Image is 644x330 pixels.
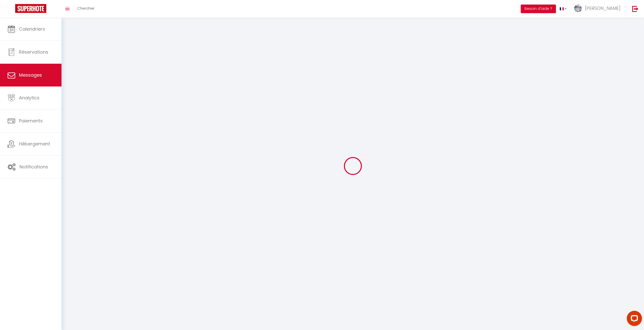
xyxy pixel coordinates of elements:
[19,164,48,170] span: Notifications
[19,118,43,124] span: Paiements
[521,5,556,13] button: Besoin d'aide ?
[585,5,620,11] span: [PERSON_NAME]
[19,26,45,32] span: Calendriers
[19,95,39,101] span: Analytics
[19,49,48,55] span: Réservations
[19,72,42,78] span: Messages
[574,5,582,12] img: ...
[77,6,95,11] span: Chercher
[19,141,50,147] span: Hébergement
[623,309,644,330] iframe: LiveChat chat widget
[15,4,46,13] img: Super Booking
[632,6,638,12] img: logout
